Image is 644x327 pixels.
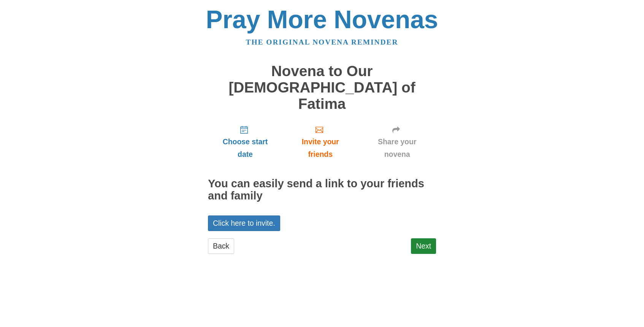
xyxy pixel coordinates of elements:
a: The original novena reminder [246,38,398,46]
span: Choose start date [216,136,275,161]
a: Choose start date [208,120,282,165]
h1: Novena to Our [DEMOGRAPHIC_DATA] of Fatima [208,63,436,112]
a: Invite your friends [282,120,358,165]
span: Invite your friends [290,136,351,161]
a: Pray More Novenas [206,5,438,33]
span: Share your novena [366,136,428,161]
a: Share your novena [358,120,436,165]
a: Click here to invite. [208,215,280,231]
a: Back [208,238,234,254]
h2: You can easily send a link to your friends and family [208,178,436,202]
a: Next [411,238,436,254]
